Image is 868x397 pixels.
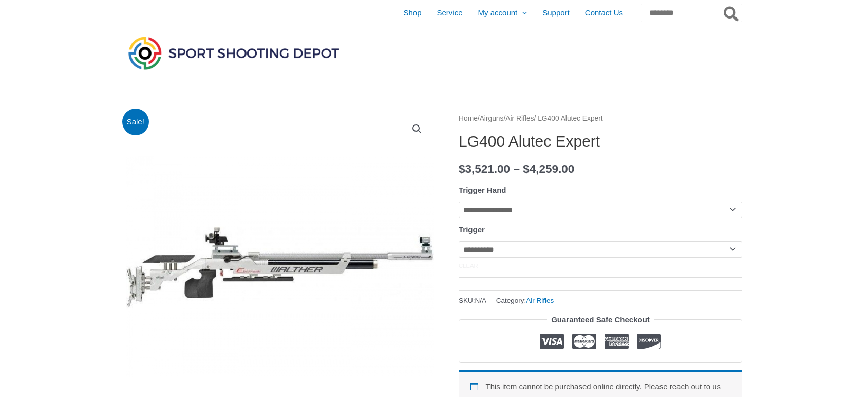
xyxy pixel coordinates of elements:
[459,163,510,175] bdi: 3,521.00
[459,294,486,307] span: SKU:
[126,34,342,72] img: Sport Shooting Depot
[459,132,742,151] h1: LG400 Alutec Expert
[459,263,478,269] a: Clear options
[523,163,574,175] bdi: 4,259.00
[408,120,426,138] a: View full-screen image gallery
[122,109,149,136] span: Sale!
[547,313,654,327] legend: Guaranteed Safe Checkout
[526,297,554,304] a: Air Rifles
[480,115,504,122] a: Airguns
[513,163,520,175] span: –
[459,225,485,234] label: Trigger
[459,163,465,175] span: $
[523,163,530,175] span: $
[459,115,478,122] a: Home
[459,112,742,125] nav: Breadcrumb
[475,297,487,304] span: N/A
[722,4,742,22] button: Search
[505,115,534,122] a: Air Rifles
[496,294,554,307] span: Category:
[459,186,506,194] label: Trigger Hand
